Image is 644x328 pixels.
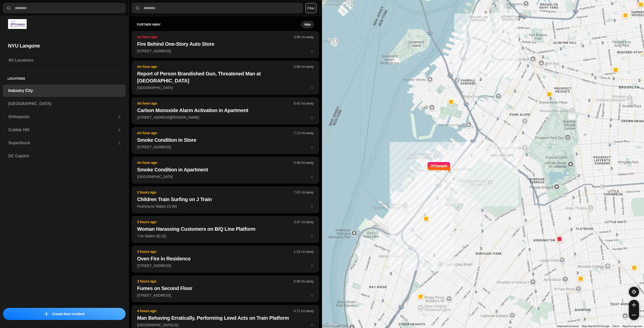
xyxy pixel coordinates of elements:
[137,263,314,268] p: [STREET_ADDRESS]
[294,130,314,135] p: 7.13 mi away
[137,190,294,195] p: 2 hours ago
[132,186,319,213] button: 2 hours ago7.01 mi awayChildren Train Surfing on J TrainFlushing Av Station (J) (M)star
[45,312,49,316] img: icon
[3,308,126,320] button: iconCreate New Incident
[8,153,120,159] h3: DC Capitol
[132,323,319,327] a: 4 hours ago4.71 mi awayMan Behaving Erratically, Performing Lewd Acts on Train Platform[GEOGRAPHI...
[137,166,314,173] h2: Smoke Condition in Apartment
[8,114,118,120] h3: Orthopedic
[137,219,294,224] p: 2 hours ago
[132,234,319,238] a: 2 hours ago3.47 mi awayWoman Harassing Customers on B/Q Line Platform7 Av Station (B) (Q)star
[137,23,301,27] h5: further away
[310,293,314,297] span: star
[118,140,120,146] p: 1
[323,321,340,328] a: Open this area in Google Maps (opens a new window)
[137,115,314,120] p: [STREET_ADDRESS][PERSON_NAME]
[137,249,294,254] p: 2 hours ago
[137,34,294,39] p: An hour ago
[8,88,120,94] h3: Industry City
[137,85,314,90] p: [GEOGRAPHIC_DATA]
[3,54,126,66] a: All Locations
[310,204,314,208] span: star
[137,293,314,298] p: [STREET_ADDRESS]
[310,86,314,90] span: star
[137,314,314,321] h2: Man Behaving Erratically, Performing Lewd Acts on Train Platform
[132,174,319,179] a: An hour ago0.46 mi awaySmoke Condition in Apartment[GEOGRAPHIC_DATA]star
[132,85,319,90] a: An hour ago0.66 mi awayReport of Person Brandished Gun, Threatened Man at [GEOGRAPHIC_DATA][GEOGR...
[8,140,118,146] h3: Superblock
[132,61,319,95] button: An hour ago0.66 mi awayReport of Person Brandished Gun, Threatened Man at [GEOGRAPHIC_DATA][GEOGR...
[632,290,636,294] img: recenter
[137,40,314,48] h2: Fire Behind One-Story Auto Store
[294,279,314,284] p: 5.99 mi away
[137,174,314,179] p: [GEOGRAPHIC_DATA]
[8,57,120,63] h3: All Locations
[557,324,579,328] button: Keyboard shortcuts
[294,64,314,69] p: 0.66 mi away
[629,287,639,297] button: recenter
[137,160,294,165] p: An hour ago
[310,234,314,238] span: star
[137,196,314,203] h2: Children Train Surfing on J Train
[137,255,314,262] h2: Oven Fire in Residence
[294,34,314,39] p: 3.85 mi away
[431,163,447,174] p: 757 people
[137,130,294,135] p: An hour ago
[3,98,126,110] a: [GEOGRAPHIC_DATA]
[427,161,431,172] img: notch
[137,204,314,209] p: Flushing Av Station (J) (M)
[132,204,319,208] a: 2 hours ago7.01 mi awayChildren Train Surfing on J TrainFlushing Av Station (J) (M)star
[629,300,639,310] button: zoom-in
[132,293,319,297] a: 3 hours ago5.99 mi awayFumes on Second Floor[STREET_ADDRESS]star
[8,19,27,29] img: logo
[3,111,126,123] a: Orthopedic5
[137,322,314,327] p: [GEOGRAPHIC_DATA] (Q)
[3,150,126,162] a: DC Capitol
[118,127,120,132] p: 3
[294,160,314,165] p: 0.46 mi away
[132,145,319,149] a: An hour ago7.13 mi awaySmoke Condition in Store[STREET_ADDRESS]star
[132,49,319,53] a: An hour ago3.85 mi awayFire Behind One-Story Auto Store[STREET_ADDRESS]star
[310,115,314,119] span: star
[137,233,314,239] p: 7 Av Station (B) (Q)
[137,136,314,144] h2: Smoke Condition in Store
[8,127,118,133] h3: Cobble Hill
[6,6,11,11] img: search
[132,263,319,268] a: 2 hours ago1.24 mi awayOven Fire in Residence[STREET_ADDRESS]star
[137,145,314,150] p: [STREET_ADDRESS]
[118,114,120,119] p: 5
[137,279,294,284] p: 3 hours ago
[629,310,639,320] button: zoom-out
[632,313,636,317] img: zoom-out
[3,124,126,136] a: Cobble Hill3
[132,157,319,183] button: An hour ago0.46 mi awaySmoke Condition in Apartment[GEOGRAPHIC_DATA]star
[3,71,126,85] h5: Locations
[305,3,316,13] button: Filter
[310,175,314,179] span: star
[137,107,314,114] h2: Carbon Monoxide Alarm Activation in Apartment
[132,127,319,154] button: An hour ago7.13 mi awaySmoke Condition in Store[STREET_ADDRESS]star
[612,325,619,327] a: Terms (opens in new tab)
[3,137,126,149] a: Superblock1
[310,145,314,149] span: star
[137,308,294,313] p: 4 hours ago
[8,101,120,107] h3: [GEOGRAPHIC_DATA]
[310,264,314,268] span: star
[137,101,294,106] p: An hour ago
[310,49,314,53] span: star
[132,31,319,58] button: An hour ago3.85 mi awayFire Behind One-Story Auto Store[STREET_ADDRESS]star
[304,23,311,27] small: Hide
[137,49,314,54] p: [STREET_ADDRESS]
[447,161,451,172] img: notch
[132,98,319,124] button: An hour ago6.42 mi awayCarbon Monoxide Alarm Activation in Apartment[STREET_ADDRESS][PERSON_NAME]...
[137,64,294,69] p: An hour ago
[132,216,319,243] button: 2 hours ago3.47 mi awayWoman Harassing Customers on B/Q Line Platform7 Av Station (B) (Q)star
[294,219,314,224] p: 3.47 mi away
[8,42,120,49] h2: NYU Langone
[3,85,126,97] a: Industry City
[132,246,319,272] button: 2 hours ago1.24 mi awayOven Fire in Residence[STREET_ADDRESS]star
[294,308,314,313] p: 4.71 mi away
[132,115,319,119] a: An hour ago6.42 mi awayCarbon Monoxide Alarm Activation in Apartment[STREET_ADDRESS][PERSON_NAME]...
[137,285,314,292] h2: Fumes on Second Floor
